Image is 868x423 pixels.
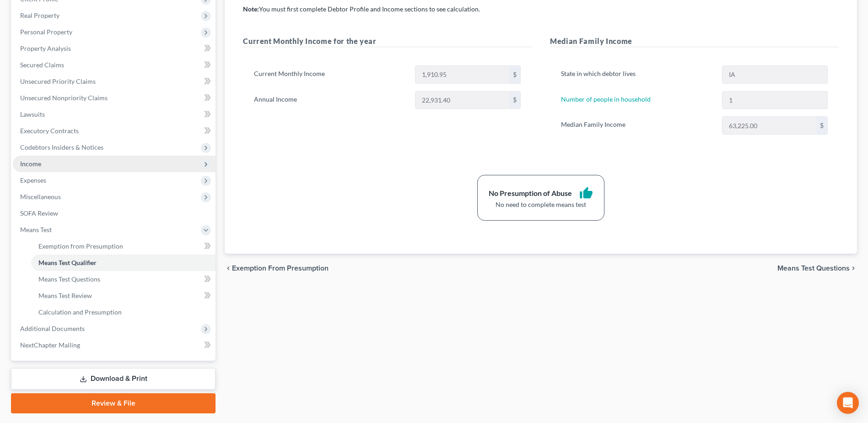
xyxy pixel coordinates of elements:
[11,368,216,390] a: Download & Print
[20,209,58,217] span: SOFA Review
[13,73,216,90] a: Unsecured Priority Claims
[249,91,410,109] label: Annual Income
[509,92,520,109] div: $
[31,255,216,271] a: Means Test Qualifier
[561,95,651,103] a: Number of people in household
[13,337,216,353] a: NextChapter Mailing
[850,265,857,272] i: chevron_right
[20,11,59,19] span: Real Property
[13,57,216,73] a: Secured Claims
[415,66,509,83] input: 0.00
[20,127,79,135] span: Executory Contracts
[31,271,216,287] a: Means Test Questions
[249,65,410,84] label: Current Monthly Income
[225,265,329,272] button: chevron_left Exemption from Presumption
[20,143,103,151] span: Codebtors Insiders & Notices
[31,238,216,255] a: Exemption from Presumption
[13,205,216,222] a: SOFA Review
[816,117,827,134] div: $
[20,77,96,85] span: Unsecured Priority Claims
[509,66,520,83] div: $
[225,265,232,272] i: chevron_left
[13,123,216,139] a: Executory Contracts
[31,304,216,320] a: Calculation and Presumption
[20,44,71,52] span: Property Analysis
[20,325,85,332] span: Additional Documents
[777,265,857,272] button: Means Test Questions chevron_right
[20,341,80,349] span: NextChapter Mailing
[38,275,100,283] span: Means Test Questions
[722,66,827,83] input: State
[579,186,593,200] i: thumb_up
[13,90,216,106] a: Unsecured Nonpriority Claims
[243,5,839,14] p: You must first complete Debtor Profile and Income sections to see calculation.
[20,61,64,69] span: Secured Claims
[20,28,72,36] span: Personal Property
[20,176,46,184] span: Expenses
[722,117,816,134] input: 0.00
[38,242,123,250] span: Exemption from Presumption
[556,116,717,135] label: Median Family Income
[38,308,122,316] span: Calculation and Presumption
[13,106,216,123] a: Lawsuits
[777,265,850,272] span: Means Test Questions
[243,5,259,13] strong: Note:
[489,188,572,199] div: No Presumption of Abuse
[31,287,216,304] a: Means Test Review
[11,393,216,413] a: Review & File
[20,94,108,102] span: Unsecured Nonpriority Claims
[20,226,52,233] span: Means Test
[243,36,532,47] h5: Current Monthly Income for the year
[20,160,41,168] span: Income
[20,193,61,201] span: Miscellaneous
[232,265,329,272] span: Exemption from Presumption
[415,92,509,109] input: 0.00
[550,36,839,47] h5: Median Family Income
[556,65,717,84] label: State in which debtor lives
[837,392,859,414] div: Open Intercom Messenger
[489,200,593,209] div: No need to complete means test
[20,110,45,118] span: Lawsuits
[38,292,92,299] span: Means Test Review
[38,259,97,266] span: Means Test Qualifier
[722,92,827,109] input: --
[13,40,216,57] a: Property Analysis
